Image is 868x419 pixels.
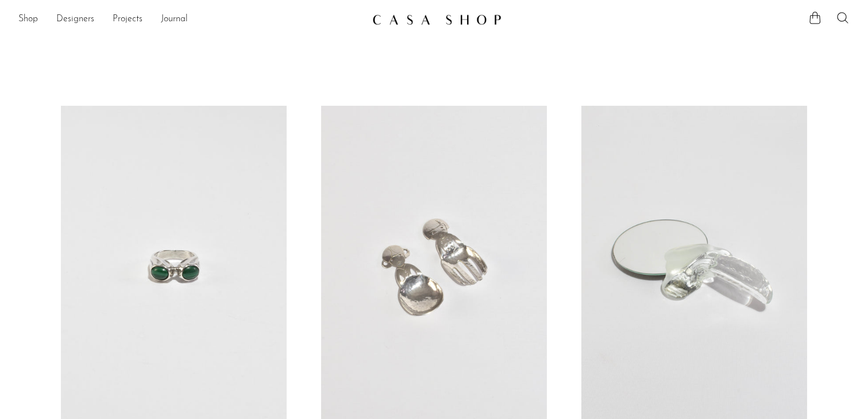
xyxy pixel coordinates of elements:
[18,10,363,29] ul: NEW HEADER MENU
[161,12,188,27] a: Journal
[56,12,94,27] a: Designers
[113,12,142,27] a: Projects
[18,12,38,27] a: Shop
[18,10,363,29] nav: Desktop navigation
